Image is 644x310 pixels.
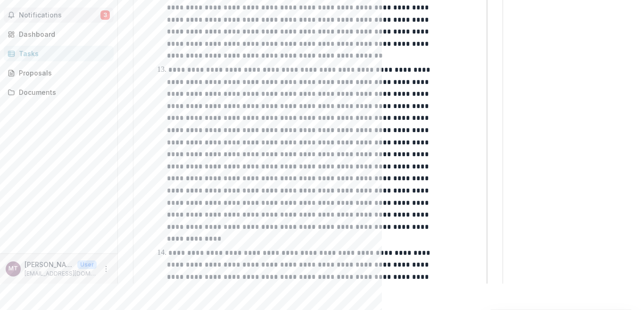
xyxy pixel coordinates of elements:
div: Tasks [19,49,106,59]
span: Notifications [19,11,100,19]
span: 3 [100,10,110,20]
p: [EMAIL_ADDRESS][DOMAIN_NAME] [25,269,97,278]
a: Proposals [4,65,114,81]
div: Dashboard [19,29,106,39]
a: Dashboard [4,26,114,42]
button: Notifications3 [4,8,114,23]
a: Documents [4,84,114,100]
button: More [100,263,112,275]
p: User [77,260,97,269]
div: Documents [19,87,106,97]
a: Tasks [4,46,114,61]
div: Proposals [19,68,106,78]
p: [PERSON_NAME] [25,260,74,269]
div: Maurice Taylor [8,266,18,272]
